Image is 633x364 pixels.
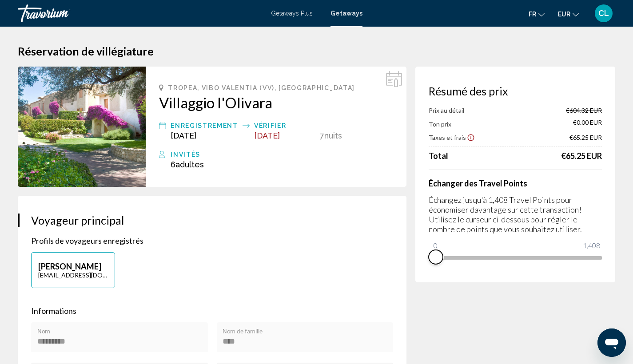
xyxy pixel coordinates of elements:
[320,131,324,140] span: 7
[159,94,393,111] a: Villaggio l'Olivara
[429,84,602,98] h3: Résumé des prix
[171,160,204,169] span: 6
[558,8,579,20] button: Change currency
[529,11,536,18] span: fr
[171,131,196,140] span: [DATE]
[254,131,280,140] span: [DATE]
[324,131,342,140] span: nuits
[429,195,602,234] p: Échangez jusqu'à 1,408 Travel Points pour économiser davantage sur cette transaction! Utilisez le...
[175,160,204,169] span: Adultes
[31,252,115,288] button: [PERSON_NAME][EMAIL_ADDRESS][DOMAIN_NAME]
[330,10,362,17] a: Getaways
[18,4,262,22] a: Travorium
[168,84,355,91] span: Tropea, Vibo Valentia (VV), [GEOGRAPHIC_DATA]
[569,134,602,141] span: €65.25 EUR
[598,9,609,18] span: CL
[573,119,602,128] span: €0.00 EUR
[271,10,313,17] a: Getaways Plus
[467,133,475,141] button: Show Taxes and Fees disclaimer
[38,261,108,271] p: [PERSON_NAME]
[429,151,448,161] span: Total
[31,306,393,316] p: Informations
[558,11,570,18] span: EUR
[31,214,393,227] h3: Voyageur principal
[429,120,451,128] span: Ton prix
[597,328,626,357] iframe: Bouton de lancement de la fenêtre de messagerie
[38,271,108,279] p: [EMAIL_ADDRESS][DOMAIN_NAME]
[171,120,238,131] div: Enregistrement
[429,134,466,141] span: Taxes et frais
[31,236,393,245] p: Profils de voyageurs enregistrés
[429,178,602,188] h4: Échanger des Travel Points
[529,8,545,20] button: Change language
[429,133,475,142] button: Show Taxes and Fees breakdown
[171,149,393,160] div: Invités
[254,120,316,131] div: Vérifier
[429,107,464,114] span: Prix au détail
[561,151,602,161] div: €65.25 EUR
[18,44,615,58] h1: Réservation de villégiature
[581,240,601,251] span: 1,408
[432,240,439,251] span: 0
[592,4,615,23] button: User Menu
[566,107,602,114] span: €604.32 EUR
